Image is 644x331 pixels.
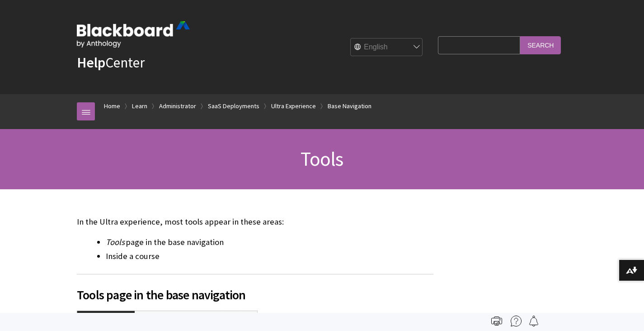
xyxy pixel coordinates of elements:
p: In the Ultra experience, most tools appear in these areas: [77,216,433,228]
li: Inside a course [106,250,433,263]
a: Ultra Experience [271,101,316,112]
span: Tools page in the base navigation [77,285,433,304]
strong: Help [77,53,105,72]
img: Print [491,316,502,326]
span: Tools [106,237,125,247]
a: Administrator [159,101,196,112]
a: Home [104,101,120,112]
a: SaaS Deployments [208,101,259,112]
input: Search [520,36,561,54]
img: Blackboard by Anthology [77,21,190,48]
select: Site Language Selector [351,38,423,57]
a: HelpCenter [77,53,145,72]
li: page in the base navigation [106,236,433,249]
img: More help [511,316,522,326]
a: Learn [132,101,147,112]
span: Tools [301,146,343,171]
a: Base Navigation [328,101,371,112]
img: Follow this page [528,316,539,326]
